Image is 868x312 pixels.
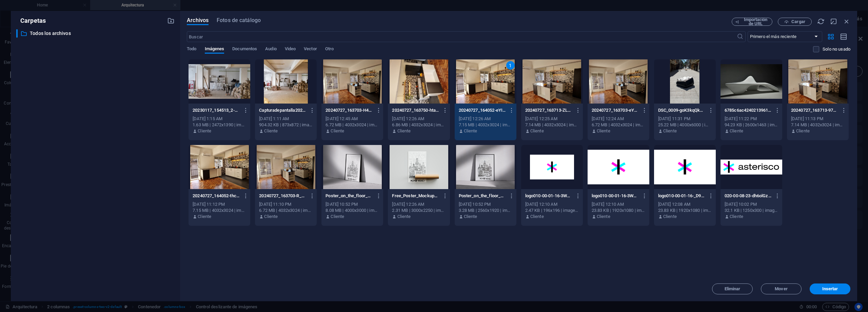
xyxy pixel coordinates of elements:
div: 23.83 KB | 1920x1080 | image/png [658,207,712,214]
button: Importación de URL [732,18,772,26]
input: Buscar [187,31,736,42]
span: Imágenes [205,45,224,54]
div: 7.14 MB | 4032x3024 | image/jpeg [525,122,579,128]
div: [DATE] 11:31 PM [658,116,712,122]
div: [DATE] 11:12 PM [193,201,246,207]
span: Insertar [822,287,838,291]
p: 20240727_163703-H4-PsOBl8ri-5eVR64MFzw.jpg [325,107,373,113]
p: Cliente [464,214,477,220]
div: [DATE] 12:26 AM [392,116,446,122]
p: Cliente [663,128,677,134]
p: Cliente [530,214,544,220]
div: [DATE] 12:25 AM [525,116,579,122]
i: Volver a cargar [817,18,825,25]
div: 2.47 KB | 196x196 | image/png [525,207,579,214]
span: Fotos de catálogo [217,16,261,24]
div: 1.63 MB | 2472x1390 | image/jpeg [193,122,246,128]
div: [DATE] 12:10 AM [592,201,645,207]
div: 1 [506,61,515,70]
p: Cliente [730,128,743,134]
div: [DATE] 10:02 PM [725,201,778,207]
p: Capturadepantalla2025-09-02190612-efu0V72KyxCbujkrUmfLPg.png [259,107,307,113]
p: Cliente [397,128,411,134]
p: Todos los archivos [30,30,162,37]
span: Vector [304,45,317,54]
div: [DATE] 11:13 PM [791,116,845,122]
p: Cliente [530,128,544,134]
p: Cliente [464,128,477,134]
div: [DATE] 10:52 PM [459,201,512,207]
p: Cliente [397,214,411,220]
div: 6.72 MB | 4032x3024 | image/jpeg [592,122,645,128]
p: Solo muestra los archivos que no están usándose en el sitio web. Los archivos añadidos durante es... [823,46,850,52]
span: Mover [775,287,787,291]
button: Insertar [810,283,850,294]
span: Otro [325,45,334,54]
i: Crear carpeta [167,17,175,24]
button: Mover [761,283,802,294]
p: 6785c6ac4240213961753bca_tarjeta01-p-2600-OYqQ2uIVn7Po1EmIqkxEWQ.jpg [725,107,772,113]
p: Cliente [597,128,610,134]
span: Documentos [232,45,257,54]
div: ​ [16,29,18,38]
span: Audio [265,45,276,54]
p: 20240727_163750-hta-cT7_q6iGZOIRNvje1A.jpg [392,107,439,113]
div: 3.28 MB | 2560x1920 | image/jpeg [459,207,512,214]
div: 904.32 KB | 873x872 | image/png [259,122,313,128]
div: 6.72 MB | 4032x3024 | image/jpeg [325,122,379,128]
p: 20240727_163713-ZL1yRagg9QJvpq4JO15SEQ.jpg [525,107,573,113]
p: Poster_on_the_floor_mockup_1-F92eIvHAUzD6NHWWu2yZSw.jpg [459,193,506,199]
p: 020-00-08-23-dh6olGz7UYoCNP__dMUjAg.png [725,193,772,199]
div: [DATE] 12:10 AM [525,201,579,207]
p: Cliente [264,128,278,134]
p: Cliente [730,214,743,220]
p: logo010-00-01-16-3W6-UWEmShOieAKfStFWDQ.png [592,193,639,199]
p: Cliente [796,128,810,134]
div: 25.22 MB | 4000x6000 | image/png [658,122,712,128]
p: logo010-00-01-16-3W6-UWEmShOieAKfStFWDQ-a_xYJULtYMJJ2rN3uaKq5A.png [525,193,573,199]
div: [DATE] 12:24 AM [592,116,645,122]
p: Cliente [264,214,278,220]
p: Cliente [198,214,211,220]
p: 20240727_163713-97LkmQwTxhjZEkX08pMseA.jpg [791,107,839,113]
div: 8.08 MB | 4000x3000 | image/jpeg [325,207,379,214]
span: Importación de URL [742,18,769,26]
span: Todo [187,45,196,54]
p: Carpetas [16,16,46,25]
span: Video [285,45,296,54]
span: Cargar [791,20,805,24]
div: 7.14 MB | 4032x3024 | image/jpeg [791,122,845,128]
p: Cliente [198,128,211,134]
p: Free_Poster_Mockup_2-qml7GEHFAh_5XJQj0aZwCg.jpg [392,193,439,199]
button: Eliminar [712,283,753,294]
div: [DATE] 12:26 AM [392,201,446,207]
p: 20240727_163703-eYRpR1rXkeoueEB-OxmzPw.jpg [592,107,639,113]
p: DSC_0009-goK3kqQkRjCp43cuIYPWjA.png [658,107,706,113]
div: [DATE] 10:52 PM [325,201,379,207]
div: [DATE] 11:10 PM [259,201,313,207]
i: Minimizar [830,18,837,25]
p: Cliente [597,214,610,220]
p: 20240727_163703-R_hrusWsWywBCyyJEikouA.jpg [259,193,307,199]
p: Poster_on_the_floor_mockup_2-fqGYlQ3Pbygdr4FxTXImXg.jpg [325,193,373,199]
div: 94.23 KB | 2600x1463 | image/jpeg [725,122,778,128]
p: Cliente [663,214,677,220]
div: 6.72 MB | 4032x3024 | image/jpeg [259,207,313,214]
div: 2.31 MB | 3000x2250 | image/jpeg [392,207,446,214]
span: Archivos [187,16,209,24]
span: Eliminar [725,287,741,291]
div: [DATE] 12:08 AM [658,201,712,207]
div: [DATE] 1:11 AM [259,116,313,122]
p: Cliente [331,214,344,220]
p: logo010-00-01-16-_D9HLXU2Yw7Jg9XRz_q1TQ.png [658,193,706,199]
p: 20240727_164052-eYIHOI2QAaAq6HDb4A9doQ.jpg [459,107,506,113]
p: 20240727_164052-thcHVjL3MnTGIyOAf7YD2w.jpg [193,193,240,199]
div: 32.1 KB | 1250x300 | image/png [725,207,778,214]
div: [DATE] 1:15 AM [193,116,246,122]
div: [DATE] 12:45 AM [325,116,379,122]
div: 7.15 MB | 4032x3024 | image/jpeg [459,122,512,128]
div: 23.83 KB | 1920x1080 | image/png [592,207,645,214]
div: 7.15 MB | 4032x3024 | image/jpeg [193,207,246,214]
button: Cargar [778,18,812,26]
div: [DATE] 12:26 AM [459,116,512,122]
